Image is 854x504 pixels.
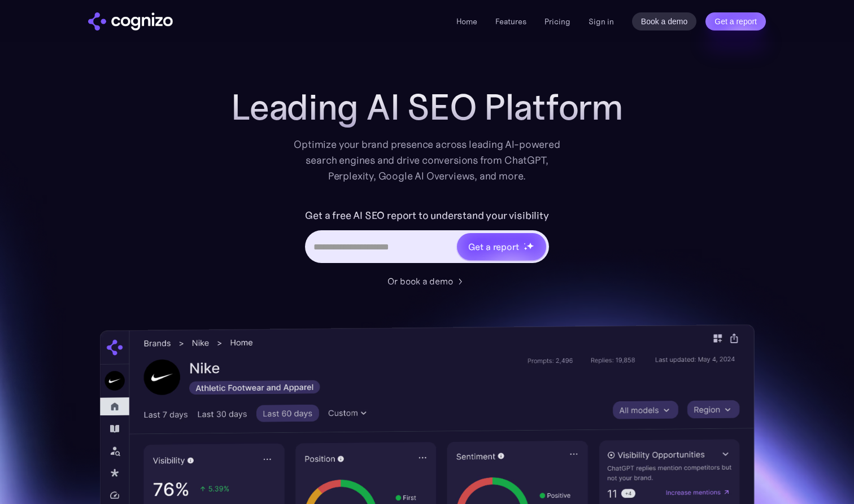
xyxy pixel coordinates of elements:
[632,12,697,30] a: Book a demo
[387,274,453,288] div: Or book a demo
[387,274,467,288] a: Or book a demo
[88,12,173,30] a: home
[88,12,173,30] img: cognizo logo
[456,232,547,261] a: Get a reportstarstarstar
[544,16,570,27] a: Pricing
[468,240,519,253] div: Get a report
[305,207,548,269] form: Hero URL Input Form
[305,207,548,225] label: Get a free AI SEO report to understand your visibility
[705,12,766,30] a: Get a report
[288,137,566,184] div: Optimize your brand presence across leading AI-powered search engines and drive conversions from ...
[589,15,614,28] a: Sign in
[495,16,526,27] a: Features
[524,243,525,244] img: star
[456,16,477,27] a: Home
[231,87,623,128] h1: Leading AI SEO Platform
[526,242,534,249] img: star
[524,247,528,251] img: star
